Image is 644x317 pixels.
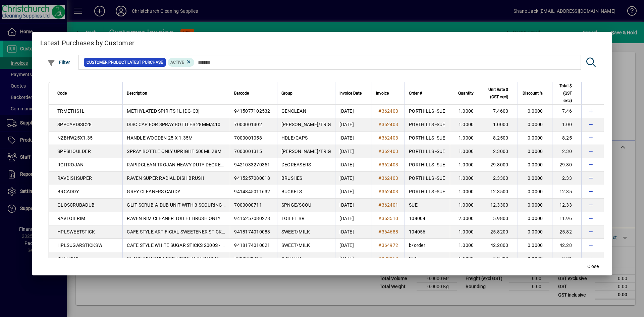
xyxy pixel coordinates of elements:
span: # [378,216,381,221]
div: Quantity [454,90,480,97]
td: 5.9800 [483,212,518,225]
td: 1.00 [552,118,581,131]
td: 8.81 [552,252,581,266]
span: GLIT SCRUB-A-DUB UNIT WITH 3 SCOURING PADS ***CLEARANCE*** [127,202,276,208]
h2: Latest Purchases by Customer [32,32,612,51]
td: PORTHILLS -SUE [405,131,450,145]
span: 9418174010083 [234,229,270,234]
td: 2.0000 [450,212,483,225]
span: GENCLEAN [281,108,306,114]
span: RAVEN RIM CLEANER TOILET BRUSH ONLY [127,216,220,221]
span: 9415257080278 [234,216,270,221]
span: Code [57,90,67,97]
td: [DATE] [335,199,372,212]
span: TOILET BR [281,216,305,221]
span: 364972 [382,243,398,248]
span: 362403 [382,189,398,194]
span: 9421033270351 [234,162,270,167]
td: 2.30 [552,145,581,158]
span: BRCADDY [57,189,79,194]
span: 7000001302 [234,122,262,127]
td: [DATE] [335,118,372,131]
span: SWEET/MILK [281,243,310,248]
td: PORTHILLS -SUE [405,172,450,185]
span: GREY CLEANERS CADDY [127,189,180,194]
td: [DATE] [335,252,372,266]
td: 1.0000 [450,239,483,252]
td: 2.3000 [483,145,518,158]
a: #362403 [376,161,400,168]
div: Invoice [376,90,400,97]
span: 362403 [382,122,398,127]
td: 1.0000 [450,131,483,145]
span: CAFE STYLE ARTIFICIAL SWEETENER STICKS 500S - HPAS1 [127,229,255,234]
td: 7.4600 [483,105,518,118]
td: 1.0000 [483,118,518,131]
span: Quantity [458,90,474,97]
span: # [378,189,381,194]
a: #362403 [376,188,400,195]
td: 1.0000 [450,199,483,212]
td: 0.0000 [518,145,552,158]
td: 25.8200 [483,225,518,239]
span: [PERSON_NAME]/TRIG [281,149,331,154]
span: HPLSWEETSTICK [57,229,95,234]
a: #362403 [376,107,400,115]
a: #362403 [376,174,400,182]
td: 29.80 [552,158,581,172]
td: [DATE] [335,239,372,252]
td: 12.3500 [483,185,518,199]
td: b/order [405,239,450,252]
div: Code [57,90,118,97]
div: Unit Rate $ (GST excl) [487,86,514,101]
td: 12.33 [552,199,581,212]
span: 7000001415 [234,256,262,261]
td: PORTHILLS -SUE [405,118,450,131]
td: 0.0000 [518,185,552,199]
td: [DATE] [335,145,372,158]
td: 0.0000 [518,118,552,131]
a: #362401 [376,201,400,209]
span: SWEET/MILK [281,229,310,234]
td: [DATE] [335,185,372,199]
td: [DATE] [335,212,372,225]
span: BLACK MVA8 VELCRO HOOK TAPE STICKY BACKED 25MM: PER METRE [127,256,281,261]
span: 9415257080018 [234,175,270,181]
td: 1.0000 [450,225,483,239]
td: SUE [405,252,450,266]
td: 8.2500 [483,131,518,145]
td: PORTHILLS -SUE [405,185,450,199]
span: BUCKETS [281,189,302,194]
span: # [378,256,381,261]
td: 2.3300 [483,172,518,185]
span: 9415077102532 [234,108,270,114]
span: 362403 [382,175,398,181]
td: 42.28 [552,239,581,252]
span: # [378,162,381,167]
td: 0.0000 [518,225,552,239]
a: #364972 [376,242,400,249]
td: 8.25 [552,131,581,145]
span: Group [281,90,292,97]
td: 0.0000 [518,172,552,185]
td: [DATE] [335,225,372,239]
td: 1.0000 [450,145,483,158]
span: # [378,202,381,208]
span: METHYLATED SPIRITS 1L [DG-C3] [127,108,200,114]
span: BRUSHES [281,175,303,181]
span: HDLE/CAPS [281,135,308,141]
span: # [378,229,381,234]
span: # [378,243,381,248]
span: DEGREASERS [281,162,311,167]
div: Order # [409,90,446,97]
td: 5.8700 [483,252,518,266]
td: 42.2800 [483,239,518,252]
td: 29.8000 [483,158,518,172]
span: SPPSHOULDER [57,149,91,154]
span: 372268 [382,256,398,261]
span: XVELCRO [57,256,79,261]
td: 0.0000 [518,252,552,266]
mat-chip: Product Activation Status: Active [168,58,195,67]
span: SPRAY BOTTLE ONLY UPRIGHT 500ML 28MM/400 [127,149,236,154]
a: #362403 [376,121,400,128]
